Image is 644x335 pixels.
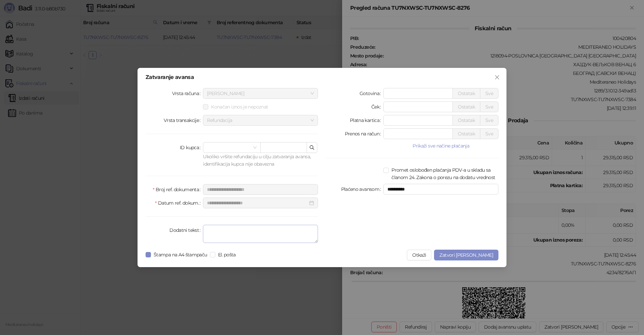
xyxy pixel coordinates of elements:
[215,251,238,258] span: El. pošta
[492,72,502,83] button: Close
[480,101,498,112] button: Sve
[208,103,271,111] span: Konačan iznos je nepoznat
[153,184,203,195] label: Broj ref. dokumenta
[151,251,210,258] span: Štampa na A4 štampaču
[383,142,498,150] button: Prikaži sve načine plaćanja
[492,75,502,80] span: Zatvori
[480,128,498,139] button: Sve
[389,166,498,181] span: Promet oslobođen plaćanja PDV-a u skladu sa članom 24. Zakona o porezu na dodatu vrednost
[407,250,431,260] button: Otkaži
[207,115,314,125] span: Refundacija
[207,199,308,207] input: Datum ref. dokum.
[203,184,318,195] input: Broj ref. dokumenta
[480,88,498,99] button: Sve
[203,225,318,243] textarea: Dodatni tekst
[439,252,493,258] span: Zatvori [PERSON_NAME]
[203,153,318,168] div: Ukoliko vršite refundaciju u cilju zatvaranja avansa, identifikacija kupca nije obavezna
[452,115,480,126] button: Ostatak
[164,115,203,126] label: Vrsta transakcije
[180,142,203,153] label: ID kupca
[172,88,203,99] label: Vrsta računa
[452,128,480,139] button: Ostatak
[360,88,383,99] label: Gotovina
[345,128,384,139] label: Prenos na račun
[452,101,480,112] button: Ostatak
[155,198,203,208] label: Datum ref. dokum.
[371,101,383,112] label: Ček
[434,250,498,260] button: Zatvori [PERSON_NAME]
[169,225,203,236] label: Dodatni tekst
[480,115,498,126] button: Sve
[341,184,384,195] label: Plaćeno avansom
[146,75,498,80] div: Zatvaranje avansa
[207,88,314,98] span: Avans
[452,88,480,99] button: Ostatak
[494,75,500,80] span: close
[350,115,383,126] label: Platna kartica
